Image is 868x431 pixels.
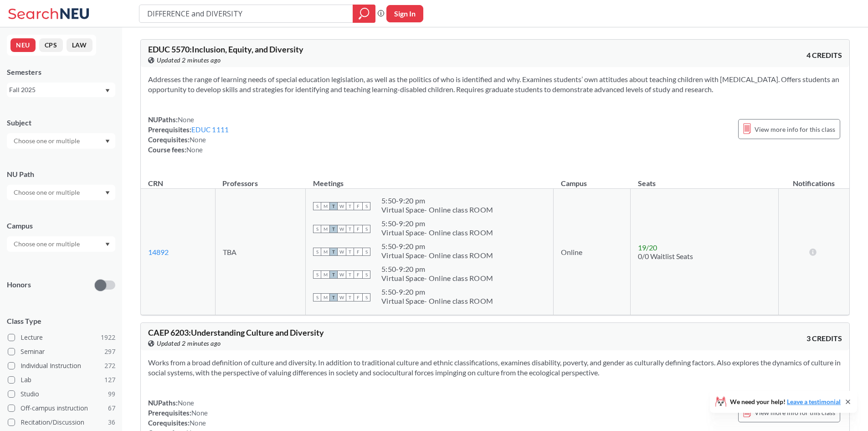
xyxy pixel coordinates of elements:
div: 5:50 - 9:20 pm [381,242,493,251]
span: Updated 2 minutes ago [157,55,221,65]
span: T [346,248,354,256]
span: M [321,248,329,256]
span: None [190,419,206,427]
span: T [346,202,354,210]
span: S [313,248,321,256]
span: S [313,270,321,279]
span: T [346,293,354,301]
section: Works from a broad definition of culture and diversity. In addition to traditional culture and et... [148,358,842,378]
span: View more info for this class [755,124,835,135]
svg: Dropdown arrow [105,191,110,195]
span: F [354,270,362,279]
svg: magnifying glass [359,7,370,20]
th: Campus [554,169,631,189]
button: LAW [67,38,92,52]
span: F [354,225,362,233]
label: Off-campus instruction [8,402,115,414]
span: 3 CREDITS [806,333,842,343]
span: T [346,225,354,233]
span: T [346,270,354,279]
div: 5:50 - 9:20 pm [381,287,493,296]
span: S [313,293,321,301]
th: Notifications [779,169,850,189]
span: W [338,293,346,301]
span: M [321,293,329,301]
label: Seminar [8,346,115,358]
a: Leave a testimonial [787,398,841,405]
div: Virtual Space- Online class ROOM [381,296,493,306]
div: Virtual Space- Online class ROOM [381,274,493,283]
span: S [362,248,370,256]
span: CAEP 6203 : Understanding Culture and Diversity [148,327,324,338]
span: EDUC 5570 : Inclusion, Equity, and Diversity [148,44,303,54]
div: NUPaths: Prerequisites: Corequisites: Course fees: [148,114,229,155]
span: M [321,270,329,279]
span: We need your help! [730,399,841,405]
input: Choose one or multiple [9,187,86,198]
a: EDUC 1111 [191,125,229,134]
span: T [329,248,338,256]
div: Virtual Space- Online class ROOM [381,228,493,237]
span: W [338,225,346,233]
div: NU Path [7,169,115,179]
span: 272 [104,361,115,371]
input: Choose one or multiple [9,239,86,249]
div: Semesters [7,67,115,77]
span: 19 / 20 [638,243,657,252]
span: 36 [108,417,115,427]
th: Seats [631,169,779,189]
span: 297 [104,347,115,357]
label: Individual Instruction [8,360,115,372]
span: S [362,270,370,279]
span: M [321,225,329,233]
span: None [186,145,203,154]
div: Fall 2025 [9,85,104,95]
span: 1922 [101,332,115,343]
p: Honors [7,280,31,290]
span: S [362,202,370,210]
input: Choose one or multiple [9,135,86,146]
span: 4 CREDITS [806,50,842,60]
div: 5:50 - 9:20 pm [381,196,493,205]
span: W [338,270,346,279]
div: 5:50 - 9:20 pm [381,265,493,274]
div: Fall 2025Dropdown arrow [7,83,115,97]
span: 99 [108,389,115,399]
a: 14892 [148,248,169,256]
span: M [321,202,329,210]
div: Subject [7,118,115,128]
span: 67 [108,403,115,413]
td: TBA [215,189,305,315]
span: 127 [104,375,115,385]
div: Dropdown arrow [7,185,115,200]
span: F [354,202,362,210]
div: Virtual Space- Online class ROOM [381,205,493,214]
div: 5:50 - 9:20 pm [381,219,493,228]
span: None [190,135,206,144]
div: Dropdown arrow [7,133,115,149]
span: None [191,409,208,417]
label: Lecture [8,332,115,343]
th: Meetings [306,169,554,189]
span: F [354,293,362,301]
button: CPS [39,38,63,52]
span: W [338,202,346,210]
button: NEU [10,38,36,52]
span: T [329,270,338,279]
div: Campus [7,221,115,231]
svg: Dropdown arrow [105,89,110,93]
div: Virtual Space- Online class ROOM [381,251,493,260]
span: Updated 2 minutes ago [157,338,221,348]
span: S [362,225,370,233]
label: Lab [8,374,115,386]
span: None [178,399,194,407]
span: Class Type [7,316,115,326]
span: T [329,293,338,301]
span: S [313,202,321,210]
th: Professors [215,169,305,189]
span: 0/0 Waitlist Seats [638,252,693,260]
span: T [329,202,338,210]
td: Online [554,189,631,315]
section: Addresses the range of learning needs of special education legislation, as well as the politics o... [148,74,842,94]
div: Dropdown arrow [7,236,115,252]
